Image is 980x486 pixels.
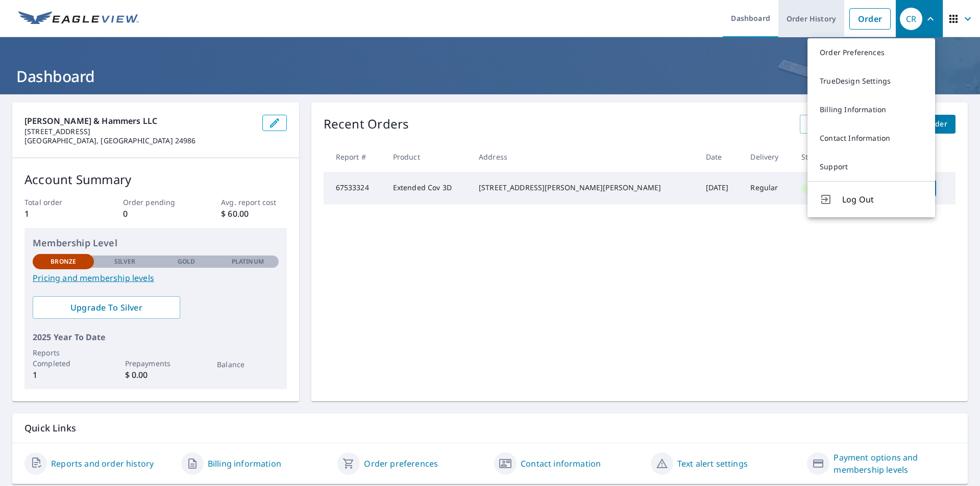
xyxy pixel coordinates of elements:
button: Log Out [807,181,935,217]
p: [STREET_ADDRESS] [24,127,254,136]
div: CR [900,8,922,30]
a: View All Orders [800,115,872,134]
th: Address [471,142,698,172]
p: Quick Links [24,422,955,434]
img: EV Logo [18,11,139,27]
p: $ 0.00 [125,369,186,381]
th: Product [385,142,471,172]
td: Regular [742,172,793,204]
p: Total order [24,197,90,208]
span: Log Out [842,193,923,206]
a: Order [849,8,891,30]
p: Avg. report cost [221,197,286,208]
a: Upgrade To Silver [33,296,180,319]
span: Completed [802,185,846,192]
a: Billing information [208,457,281,470]
p: $ 60.00 [221,208,286,220]
a: Billing Information [807,95,935,124]
span: Upgrade To Silver [41,302,172,313]
td: [DATE] [698,172,743,204]
p: Bronze [51,257,76,266]
a: Order Preferences [807,38,935,67]
p: Prepayments [125,358,186,369]
p: 0 [123,208,188,220]
p: Account Summary [24,170,287,189]
p: 1 [24,208,90,220]
td: Extended Cov 3D [385,172,471,204]
th: Delivery [742,142,793,172]
p: Balance [217,359,278,370]
h1: Dashboard [12,66,968,87]
div: [STREET_ADDRESS][PERSON_NAME][PERSON_NAME] [479,183,690,193]
a: Reports and order history [51,457,154,470]
td: 67533324 [324,172,385,204]
a: Order preferences [364,457,438,470]
p: Gold [178,257,195,266]
p: Membership Level [33,236,279,250]
a: Support [807,152,935,181]
a: TrueDesign Settings [807,67,935,95]
a: Payment options and membership levels [834,451,955,476]
p: 1 [33,369,94,381]
p: Silver [114,257,136,266]
a: Contact Information [807,124,935,152]
a: Text alert settings [677,457,748,470]
p: [GEOGRAPHIC_DATA], [GEOGRAPHIC_DATA] 24986 [24,136,254,145]
th: Status [793,142,864,172]
p: Reports Completed [33,347,94,369]
a: Contact information [521,457,601,470]
a: Pricing and membership levels [33,272,279,284]
p: 2025 Year To Date [33,331,279,343]
p: Platinum [232,257,264,266]
th: Date [698,142,743,172]
p: Order pending [123,197,188,208]
p: [PERSON_NAME] & Hammers LLC [24,115,254,127]
p: Recent Orders [324,115,409,134]
th: Report # [324,142,385,172]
